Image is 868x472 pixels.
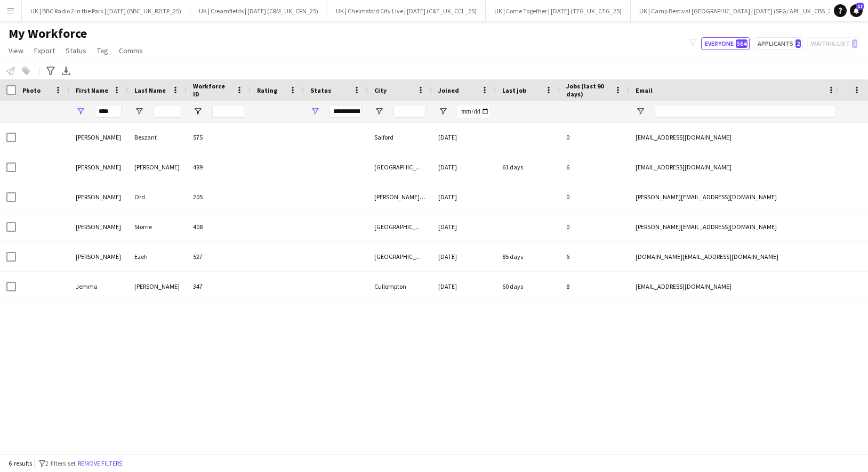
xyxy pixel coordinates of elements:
[566,82,610,98] span: Jobs (last 90 days)
[629,123,842,152] div: [EMAIL_ADDRESS][DOMAIN_NAME]
[154,105,180,118] input: Last Name Filter Input
[76,86,108,94] span: First Name
[257,86,277,94] span: Rating
[701,37,750,50] button: Everyone564
[393,105,425,118] input: City Filter Input
[560,182,629,211] div: 0
[193,82,231,98] span: Workforce ID
[76,107,85,116] button: Open Filter Menu
[432,182,496,211] div: [DATE]
[60,64,73,77] app-action-btn: Export XLSX
[629,182,842,211] div: [PERSON_NAME][EMAIL_ADDRESS][DOMAIN_NAME]
[560,272,629,301] div: 8
[212,105,244,118] input: Workforce ID Filter Input
[486,1,631,21] button: UK | Come Together | [DATE] (TEG_UK_CTG_25)
[66,46,86,55] span: Status
[128,272,187,301] div: [PERSON_NAME]
[128,123,187,152] div: Beszant
[457,105,489,118] input: Joined Filter Input
[22,1,190,21] button: UK | BBC Radio 2 in the Park | [DATE] (BBC_UK_R2ITP_25)
[30,44,59,58] a: Export
[438,86,459,94] span: Joined
[76,458,124,469] button: Remove filters
[438,107,448,116] button: Open Filter Menu
[754,37,803,50] button: Applicants2
[69,212,128,241] div: [PERSON_NAME]
[34,46,55,55] span: Export
[636,107,645,116] button: Open Filter Menu
[432,123,496,152] div: [DATE]
[119,46,143,55] span: Comms
[502,86,526,94] span: Last job
[856,3,864,10] span: 17
[115,44,147,58] a: Comms
[128,242,187,271] div: Ezeh
[134,86,166,94] span: Last Name
[368,123,432,152] div: Salford
[560,212,629,241] div: 0
[69,182,128,211] div: [PERSON_NAME]
[44,64,57,77] app-action-btn: Advanced filters
[374,107,384,116] button: Open Filter Menu
[850,4,863,17] a: 17
[795,39,801,48] span: 2
[368,242,432,271] div: [GEOGRAPHIC_DATA]
[368,212,432,241] div: [GEOGRAPHIC_DATA]
[327,1,486,21] button: UK | Chelmsford City Live | [DATE] (C&T_UK_CCL_25)
[4,44,28,58] a: View
[128,152,187,182] div: [PERSON_NAME]
[95,105,122,118] input: First Name Filter Input
[629,272,842,301] div: [EMAIL_ADDRESS][DOMAIN_NAME]
[187,242,251,271] div: 527
[736,39,748,48] span: 564
[496,242,560,271] div: 85 days
[128,182,187,211] div: Ord
[629,212,842,241] div: [PERSON_NAME][EMAIL_ADDRESS][DOMAIN_NAME]
[93,44,112,58] a: Tag
[187,212,251,241] div: 408
[69,242,128,271] div: [PERSON_NAME]
[560,152,629,182] div: 6
[9,26,87,42] span: My Workforce
[310,107,320,116] button: Open Filter Menu
[128,212,187,241] div: Storrie
[187,152,251,182] div: 489
[560,123,629,152] div: 0
[193,107,203,116] button: Open Filter Menu
[310,86,331,94] span: Status
[187,123,251,152] div: 575
[61,44,91,58] a: Status
[368,152,432,182] div: [GEOGRAPHIC_DATA]
[9,46,23,55] span: View
[496,152,560,182] div: 61 days
[368,272,432,301] div: Cullompton
[187,182,251,211] div: 205
[432,272,496,301] div: [DATE]
[629,242,842,271] div: [DOMAIN_NAME][EMAIL_ADDRESS][DOMAIN_NAME]
[636,86,653,94] span: Email
[134,107,144,116] button: Open Filter Menu
[187,272,251,301] div: 347
[432,152,496,182] div: [DATE]
[368,182,432,211] div: [PERSON_NAME] Coldfield
[432,242,496,271] div: [DATE]
[69,272,128,301] div: Jemma
[496,272,560,301] div: 60 days
[45,459,76,467] span: 2 filters set
[97,46,108,55] span: Tag
[631,1,846,21] button: UK | Camp Bestival [GEOGRAPHIC_DATA] | [DATE] (SFG/ APL_UK_CBS_25)
[432,212,496,241] div: [DATE]
[190,1,327,21] button: UK | Creamfields | [DATE] (CRM_UK_CFN_25)
[374,86,387,94] span: City
[629,152,842,182] div: [EMAIL_ADDRESS][DOMAIN_NAME]
[69,152,128,182] div: [PERSON_NAME]
[560,242,629,271] div: 6
[655,105,836,118] input: Email Filter Input
[69,123,128,152] div: [PERSON_NAME]
[22,86,41,94] span: Photo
